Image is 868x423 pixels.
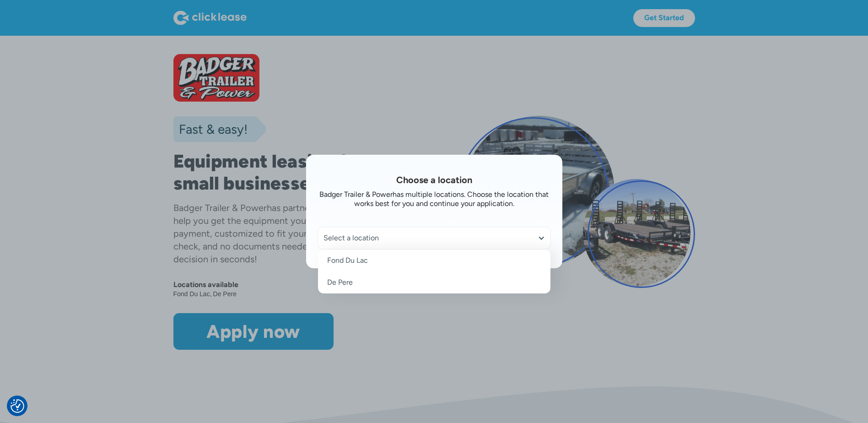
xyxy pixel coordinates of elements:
div: Select a location [318,227,550,249]
a: De Pere [318,271,550,293]
div: has multiple locations. Choose the location that works best for you and continue your application. [354,190,549,208]
div: Select a location [323,233,545,243]
div: Badger Trailer & Power [319,190,393,199]
a: Fond Du Lac [318,249,550,271]
h1: Choose a location [318,174,551,186]
nav: Select a location [318,249,550,293]
button: Consent Preferences [11,399,24,413]
img: Revisit consent button [11,399,24,413]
